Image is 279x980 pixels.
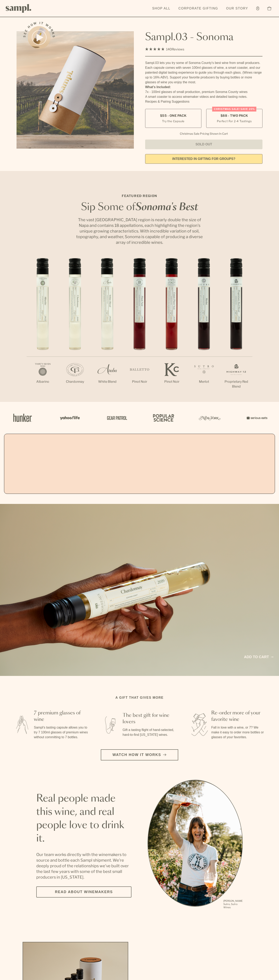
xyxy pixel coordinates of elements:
[36,792,131,845] h2: Real people made this wine, and real people love to drink it.
[59,258,91,397] li: 2 / 7
[75,194,204,198] p: Featured Region
[123,728,177,737] p: Gift a tasting flight of hand-selected, hard-to-find [US_STATE] wines.
[217,119,252,123] small: Perfect For 2-4 Tastings
[101,749,178,760] button: Watch how it works
[166,47,172,51] span: 140
[211,710,266,723] h3: Re-order more of your favorite wine
[57,409,81,426] img: Artboard_6_04f9a106-072f-468a-bdd7-f11783b05722_x450.png
[36,852,131,880] p: Our team works directly with the winemakers to source and bottle each Sampl shipment. We’re deepl...
[6,4,31,13] img: Sampl logo
[220,258,252,402] li: 7 / 7
[156,379,188,384] p: Pinot Noir
[178,132,230,136] li: Christmas Sale Pricing Shown In Cart
[244,409,269,426] img: Artboard_7_5b34974b-f019-449e-91fb-745f8d0877ee_x450.png
[224,4,250,13] a: Our Story
[91,258,123,397] li: 3 / 7
[151,409,175,426] img: Artboard_4_28b4d326-c26e-48f9-9c80-911f17d6414e_x450.png
[145,94,262,99] li: A smart coaster to access winemaker videos and detailed tasting notes.
[211,725,266,740] p: Fall in love with a wine, or 7? We make it easy to order more bottles or glasses of your favorites.
[123,379,156,384] p: Pinot Noir
[145,60,262,85] div: Sampl.03 lets you try some of Sonoma County's best wine from small producers. Each capsule comes ...
[123,258,156,397] li: 4 / 7
[244,654,273,660] a: Add to cart
[150,4,172,13] a: Shop All
[27,258,59,397] li: 1 / 7
[59,379,91,384] p: Chardonnay
[91,379,123,384] p: White Blend
[188,379,220,384] p: Merlot
[145,90,262,94] li: 7x - 100ml glasses of small production, premium Sonoma County wines
[34,725,89,740] p: Sampl's tasting capsule allows you to try 7 100ml glasses of premium wines without committing to ...
[145,140,262,149] button: Sold Out
[223,899,243,909] p: [PERSON_NAME] Sutro, Sutro Wines
[148,780,243,910] div: slide 1
[148,780,243,910] ul: carousel
[212,107,256,112] div: Christmas SALE! Save 20%
[145,47,184,52] div: 140Reviews
[123,712,177,725] h3: The best gift for wine lovers
[75,217,204,245] p: The vast [GEOGRAPHIC_DATA] region is nearly double the size of Napa and contains 18 appellations,...
[198,409,222,426] img: Artboard_3_0b291449-6e8c-4d07-b2c2-3f3601a19cd1_x450.png
[188,258,220,397] li: 6 / 7
[176,4,220,13] a: Corporate Gifting
[135,202,198,212] em: Sonoma's Best
[34,710,89,723] h3: 7 premium glasses of wine
[145,31,262,43] h1: Sampl.03 - Sonoma
[116,695,164,700] h2: A gift that gives more
[160,114,187,118] span: $55 - One Pack
[145,99,262,104] li: Recipes & Pairing Suggestions
[220,379,252,389] p: Proprietary Red Blend
[104,409,128,426] img: Artboard_5_7fdae55a-36fd-43f7-8bfd-f74a06a2878e_x450.png
[162,119,184,123] small: Try the Capsule
[27,379,59,384] p: Albarino
[75,202,204,212] h2: Sip Some of
[28,26,50,49] button: See how it works
[17,31,134,149] img: Sampl.03 - Sonoma
[221,114,248,118] span: $88 - Two Pack
[145,85,171,89] strong: What’s Included:
[10,409,35,426] img: Artboard_1_c8cd28af-0030-4af1-819c-248e302c7f06_x450.png
[156,258,188,397] li: 5 / 7
[145,154,262,164] a: interested in gifting for groups?
[172,47,184,51] span: Reviews
[36,886,131,898] a: Read about Winemakers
